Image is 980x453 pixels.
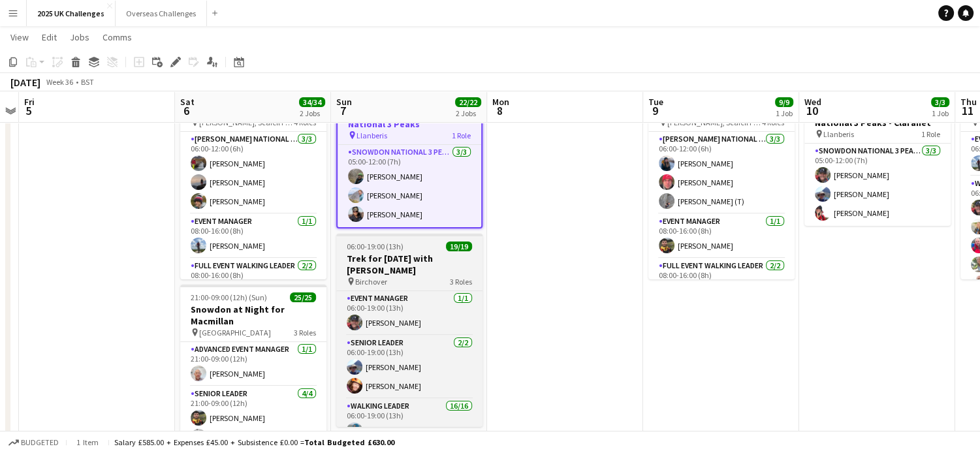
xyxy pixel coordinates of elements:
a: Comms [97,29,137,46]
app-job-card: 06:00-00:00 (18h) (Wed)9/9National 3 Peaks - Claranet [PERSON_NAME], Scafell Pike and Snowdon4 Ro... [648,86,795,279]
a: Edit [37,29,62,46]
span: Llanberis [356,131,387,140]
span: 5 [22,103,35,118]
app-card-role: Snowdon National 3 Peaks Walking Leader3/305:00-12:00 (7h)[PERSON_NAME][PERSON_NAME][PERSON_NAME] [338,145,481,227]
app-card-role: Snowdon National 3 Peaks Walking Leader3/305:00-12:00 (7h)[PERSON_NAME][PERSON_NAME][PERSON_NAME] [804,144,951,226]
app-card-role: [PERSON_NAME] National 3 Peaks Walking Leader3/306:00-12:00 (6h)[PERSON_NAME][PERSON_NAME][PERSON... [180,132,326,214]
span: 21:00-09:00 (12h) (Sun) [191,292,267,302]
app-card-role: Event Manager1/108:00-16:00 (8h)[PERSON_NAME] [180,214,326,258]
a: Jobs [65,29,95,46]
span: 9 [646,103,663,118]
app-job-card: 05:00-12:00 (7h)3/3Snowdon Local leaders - National 3 Peaks Llanberis1 RoleSnowdon National 3 Pea... [336,86,482,228]
span: 3/3 [931,97,949,107]
span: 9/9 [775,97,793,107]
h3: Trek for [DATE] with [PERSON_NAME] [336,253,482,276]
div: 1 Job [932,108,949,118]
span: 25/25 [290,292,316,302]
span: 3 Roles [450,277,472,287]
span: Mon [492,96,509,108]
span: Wed [804,96,821,108]
span: Total Budgeted £630.00 [304,437,394,447]
div: Salary £585.00 + Expenses £45.00 + Subsistence £0.00 = [114,437,394,447]
div: 2 Jobs [300,108,324,118]
span: 7 [334,103,352,118]
span: View [10,31,29,43]
span: [GEOGRAPHIC_DATA] [199,328,271,337]
button: Budgeted [7,435,61,450]
span: Jobs [70,31,89,43]
div: [DATE] [10,76,40,89]
app-card-role: Event Manager1/108:00-16:00 (8h)[PERSON_NAME] [648,214,795,258]
span: Sun [336,96,352,108]
span: Birchover [355,277,387,287]
span: Budgeted [21,438,59,447]
span: 1 Role [921,129,940,139]
app-card-role: Event Manager1/106:00-19:00 (13h)[PERSON_NAME] [336,291,482,336]
div: 2 Jobs [456,108,481,118]
app-card-role: Full Event Walking Leader2/208:00-16:00 (8h) [648,258,795,322]
span: 06:00-19:00 (13h) [347,242,403,251]
app-job-card: 05:00-12:00 (7h)3/3Snowdon Local leaders - National 3 Peaks - Claranet Llanberis1 RoleSnowdon Nat... [804,86,951,226]
span: Tue [648,96,663,108]
app-job-card: 06:00-00:00 (18h) (Sun)9/9National 3 Peaks [PERSON_NAME], Scafell Pike and Snowdon4 Roles[PERSON_... [180,86,326,279]
span: Edit [42,31,57,43]
span: 19/19 [446,242,472,251]
a: View [5,29,34,46]
div: 1 Job [776,108,793,118]
span: 3 Roles [294,328,316,337]
app-card-role: Full Event Walking Leader2/208:00-16:00 (8h) [180,258,326,326]
span: Sat [180,96,195,108]
div: BST [81,77,94,87]
span: 1 item [72,437,103,447]
span: 11 [958,103,977,118]
span: 1 Role [452,131,471,140]
span: Comms [103,31,132,43]
span: Thu [960,96,977,108]
app-card-role: Advanced Event Manager1/121:00-09:00 (12h)[PERSON_NAME] [180,342,326,386]
h3: Snowdon at Night for Macmillan [180,304,326,327]
span: Fri [24,96,35,108]
span: Week 36 [43,77,76,87]
span: 10 [802,103,821,118]
button: 2025 UK Challenges [27,1,116,26]
span: 22/22 [455,97,481,107]
app-job-card: 06:00-19:00 (13h)19/19Trek for [DATE] with [PERSON_NAME] Birchover3 RolesEvent Manager1/106:00-19... [336,234,482,427]
app-card-role: Senior Leader2/206:00-19:00 (13h)[PERSON_NAME][PERSON_NAME] [336,336,482,399]
span: 34/34 [299,97,325,107]
button: Overseas Challenges [116,1,207,26]
span: 6 [178,103,195,118]
span: Llanberis [823,129,854,139]
app-card-role: [PERSON_NAME] National 3 Peaks Walking Leader3/306:00-12:00 (6h)[PERSON_NAME][PERSON_NAME][PERSON... [648,132,795,214]
span: 8 [490,103,509,118]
